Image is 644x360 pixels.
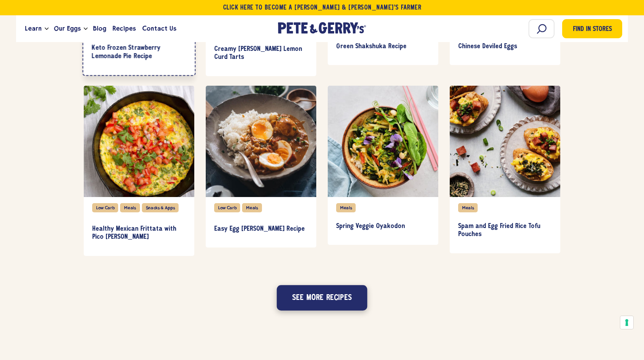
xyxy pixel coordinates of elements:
[214,203,240,212] div: Low Carb
[142,24,176,33] span: Contact Us
[51,18,84,39] a: Our Eggs
[214,218,308,240] a: Easy Egg [PERSON_NAME] Recipe
[112,24,136,33] span: Recipes
[450,86,560,253] div: item
[214,45,308,62] h3: Creamy [PERSON_NAME] Lemon Curd Tarts
[458,36,552,58] a: Chinese Deviled Eggs
[562,19,622,38] a: Find in Stores
[277,285,368,310] button: See more recipes
[242,203,262,212] div: Meals
[92,44,186,60] h3: Keto Frozen Strawberry Lemonade Pie Recipe
[328,86,438,245] div: item
[529,19,555,38] input: Search
[139,18,179,39] a: Contact Us
[458,42,552,51] h3: Chinese Deviled Eggs
[458,215,552,246] a: Spam and Egg Fried Rice Tofu Pouches
[620,316,633,329] button: Your consent preferences for tracking technologies
[336,215,430,238] a: Spring Veggie Oyakodon
[93,24,106,33] span: Blog
[92,37,186,67] a: Keto Frozen Strawberry Lemonade Pie Recipe
[92,203,118,212] div: Low Carb
[109,18,139,39] a: Recipes
[92,218,186,248] a: Healthy Mexican Frittata with Pico [PERSON_NAME]
[573,24,612,35] span: Find in Stores
[45,28,49,30] button: Open the dropdown menu for Learn
[54,24,81,33] span: Our Eggs
[84,86,194,256] div: item
[206,86,316,248] div: item
[336,203,356,212] div: Meals
[142,203,179,212] div: Snacks & Apps
[336,222,430,231] h3: Spring Veggie Oyakodon
[92,225,186,241] h3: Healthy Mexican Frittata with Pico [PERSON_NAME]
[90,18,109,39] a: Blog
[458,203,478,212] div: Meals
[84,28,88,30] button: Open the dropdown menu for Our Eggs
[214,38,308,68] a: Creamy [PERSON_NAME] Lemon Curd Tarts
[458,222,552,239] h3: Spam and Egg Fried Rice Tofu Pouches
[120,203,140,212] div: Meals
[336,36,430,58] a: Green Shakshuka Recipe
[336,42,430,51] h3: Green Shakshuka Recipe
[214,225,308,233] h3: Easy Egg [PERSON_NAME] Recipe
[22,18,45,39] a: Learn
[25,24,42,33] span: Learn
